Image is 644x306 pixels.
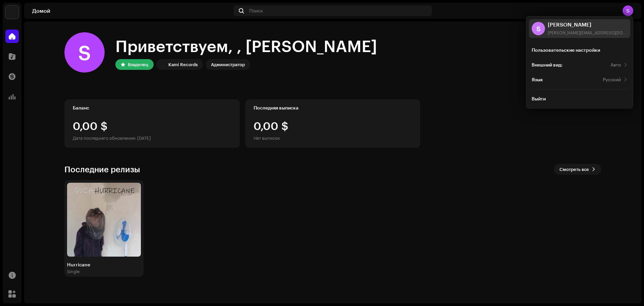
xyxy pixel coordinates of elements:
[67,269,80,274] div: Single
[529,73,630,86] re-m-nav-item: Язык
[548,22,628,27] div: [PERSON_NAME]
[554,164,601,175] button: Смотреть все
[532,62,562,68] div: Внешний вид:
[254,134,280,142] div: Нет выписок
[64,99,240,148] re-o-card-value: Баланс
[211,60,245,69] div: Администратор
[73,105,231,111] div: Баланс
[115,35,377,56] div: Приветствуем, , [PERSON_NAME]
[610,62,621,68] div: Авто
[254,105,412,111] div: Последняя выписка
[168,60,198,69] div: Kami Records
[529,43,630,57] re-m-nav-item: Пользовательские настройки
[32,8,231,13] div: Домой
[5,5,19,19] img: 33004b37-325d-4a8b-b51f-c12e9b964943
[532,47,600,53] div: Пользовательские настройки
[532,22,545,35] div: S
[559,163,589,176] span: Смотреть все
[249,8,263,13] span: Поиск
[603,77,621,82] div: Русский
[529,58,630,72] re-m-nav-item: Внешний вид:
[532,77,543,82] div: Язык
[64,32,105,73] div: S
[529,92,630,105] re-m-nav-item: Выйти
[548,30,628,35] div: [PERSON_NAME][EMAIL_ADDRESS][DOMAIN_NAME]
[73,134,231,142] div: Дата последнего обновления: [DATE]
[245,99,421,148] re-o-card-value: Последняя выписка
[67,262,141,267] div: Hurricane
[64,164,140,175] h3: Последние релизы
[532,96,546,101] div: Выйти
[67,183,141,257] img: fdd2d893-ff29-474d-aa9a-08dceaf14a22
[128,60,148,69] div: Владелец
[158,60,166,69] img: 33004b37-325d-4a8b-b51f-c12e9b964943
[623,5,633,16] div: S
